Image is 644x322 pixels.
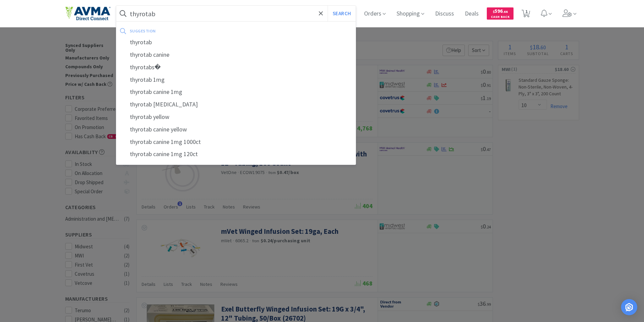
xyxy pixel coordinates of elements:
button: Search [328,6,356,21]
div: thyrotab yellow [116,111,356,123]
div: Open Intercom Messenger [621,299,637,315]
div: thyrotab 1mg [116,74,356,86]
div: thyrotab canine [116,49,356,61]
div: thyrotab canine yellow [116,123,356,136]
div: thyrotab [MEDICAL_DATA] [116,98,356,111]
a: 1 [519,11,533,18]
span: 596 [493,8,508,14]
a: $596.66Cash Back [487,4,514,23]
span: Cash Back [491,15,509,20]
input: Search by item, sku, manufacturer, ingredient, size... [116,6,356,21]
div: thyrotab canine 1mg [116,86,356,98]
div: thyrotabs� [116,61,356,74]
img: e4e33dab9f054f5782a47901c742baa9_102.png [65,6,111,21]
div: thyrotab canine 1mg 1000ct [116,136,356,148]
div: thyrotab canine 1mg 120ct [116,148,356,160]
span: . 66 [503,9,508,14]
div: thyrotab [116,36,356,49]
a: Discuss [432,11,457,17]
div: suggestion [130,26,254,36]
span: $ [493,9,495,14]
a: Deals [462,11,481,17]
